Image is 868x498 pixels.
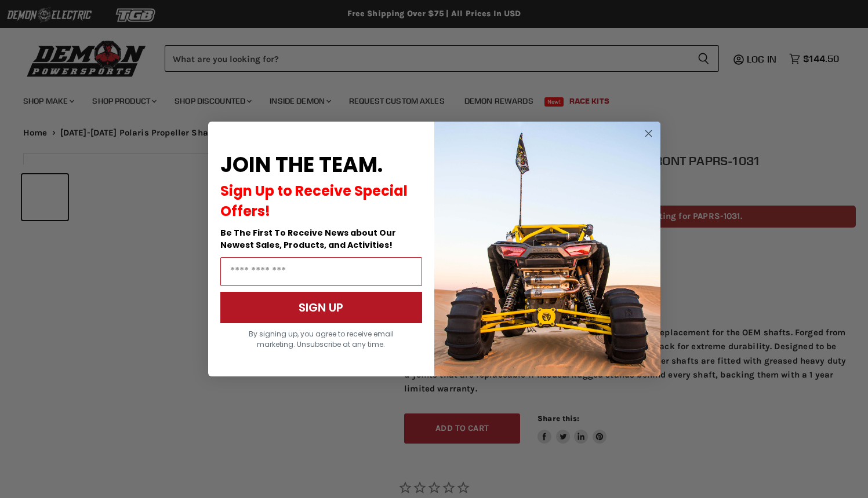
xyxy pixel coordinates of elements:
[434,122,660,376] img: a9095488-b6e7-41ba-879d-588abfab540b.jpeg
[249,329,394,349] span: By signing up, you agree to receive email marketing. Unsubscribe at any time.
[220,292,422,323] button: SIGN UP
[641,126,656,141] button: Close dialog
[220,227,396,251] span: Be The First To Receive News about Our Newest Sales, Products, and Activities!
[220,181,408,221] span: Sign Up to Receive Special Offers!
[220,257,422,286] input: Email Address
[220,150,383,180] span: JOIN THE TEAM.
